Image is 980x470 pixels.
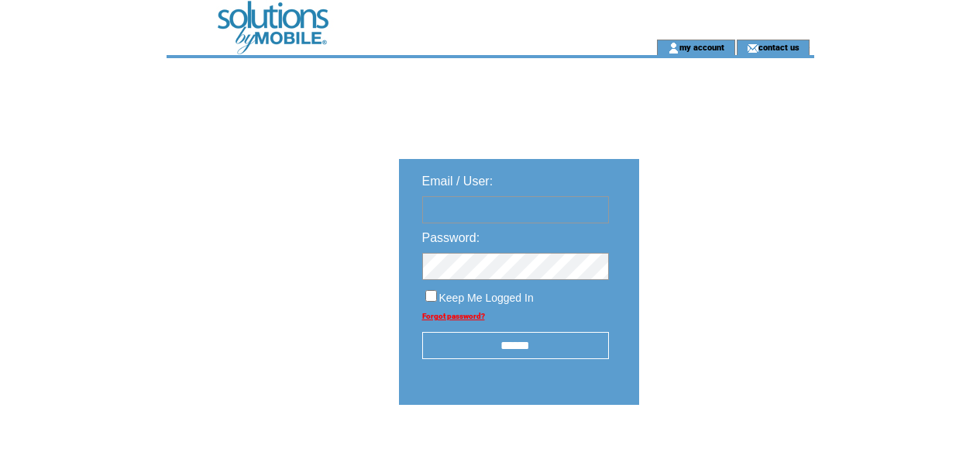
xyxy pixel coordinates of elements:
a: Forgot password? [422,312,485,320]
span: Keep Me Logged In [439,292,534,304]
img: account_icon.gif;jsessionid=B281ABEC177AD8B7FA8F1444DA668F1E [668,42,679,54]
span: Email / User: [422,175,493,188]
span: Password: [422,231,480,244]
img: contact_us_icon.gif;jsessionid=B281ABEC177AD8B7FA8F1444DA668F1E [747,42,758,54]
a: contact us [758,42,799,52]
a: my account [679,42,724,52]
img: transparent.png;jsessionid=B281ABEC177AD8B7FA8F1444DA668F1E [684,444,762,463]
